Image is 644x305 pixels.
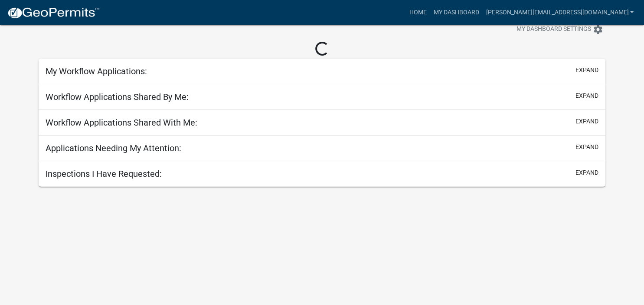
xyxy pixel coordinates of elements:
button: expand [575,91,598,100]
a: My Dashboard [430,4,482,21]
a: [PERSON_NAME][EMAIL_ADDRESS][DOMAIN_NAME] [482,4,637,21]
button: expand [575,168,598,177]
h5: Workflow Applications Shared By Me: [46,92,189,102]
h5: Workflow Applications Shared With Me: [46,117,197,128]
span: My Dashboard Settings [517,24,591,35]
h5: My Workflow Applications: [46,66,147,76]
button: expand [575,66,598,75]
button: expand [575,143,598,152]
button: My Dashboard Settingssettings [510,21,610,38]
i: settings [593,24,603,35]
h5: Inspections I Have Requested: [46,169,162,179]
a: Home [405,4,430,21]
button: expand [575,117,598,126]
h5: Applications Needing My Attention: [46,143,181,153]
